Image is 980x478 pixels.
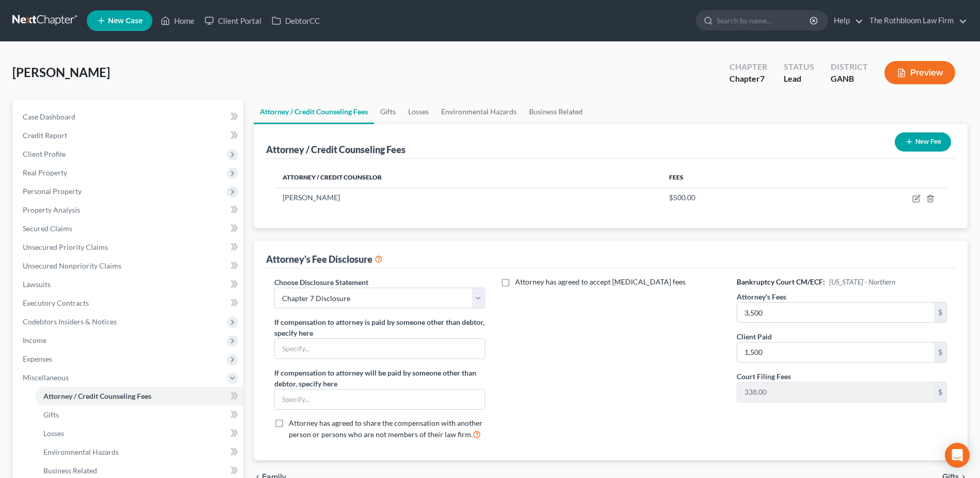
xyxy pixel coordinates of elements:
[14,201,243,219] a: Property Analysis
[784,61,814,73] div: Status
[737,303,934,322] input: 0.00
[35,387,243,406] a: Attorney / Credit Counseling Fees
[274,367,485,389] label: If compensation to attorney will be paid by someone other than debtor, specify here
[831,61,868,73] div: District
[737,371,791,382] label: Court Filing Fees
[43,410,59,419] span: Gifts
[737,291,786,302] label: Attorney's Fees
[23,298,89,307] span: Executory Contracts
[274,317,485,338] label: If compensation to attorney is paid by someone other than debtor, specify here
[737,382,934,402] input: 0.00
[945,443,970,468] div: Open Intercom Messenger
[934,303,946,322] div: $
[108,17,143,25] span: New Case
[831,73,868,85] div: GANB
[23,112,75,121] span: Case Dashboard
[934,342,946,362] div: $
[23,354,52,363] span: Expenses
[14,275,243,294] a: Lawsuits
[35,443,243,461] a: Environmental Hazards
[884,61,955,84] button: Preview
[266,143,406,156] div: Attorney / Credit Counseling Fees
[895,132,951,152] button: New Fee
[669,193,695,202] span: $500.00
[23,243,108,251] span: Unsecured Priority Claims
[43,429,64,438] span: Losses
[43,392,151,400] span: Attorney / Credit Counseling Fees
[199,11,267,30] a: Client Portal
[283,173,382,181] span: Attorney / Credit Counselor
[737,331,772,342] label: Client Paid
[784,73,814,85] div: Lead
[23,280,51,289] span: Lawsuits
[254,99,374,124] a: Attorney / Credit Counseling Fees
[283,193,340,202] span: [PERSON_NAME]
[523,99,589,124] a: Business Related
[829,277,895,286] span: [US_STATE] - Northern
[374,99,402,124] a: Gifts
[35,406,243,424] a: Gifts
[14,257,243,275] a: Unsecured Nonpriority Claims
[14,219,243,238] a: Secured Claims
[737,342,934,362] input: 0.00
[267,11,325,30] a: DebtorCC
[275,390,484,409] input: Specify...
[35,424,243,443] a: Losses
[12,65,110,80] span: [PERSON_NAME]
[14,108,243,126] a: Case Dashboard
[23,373,69,382] span: Miscellaneous
[23,187,82,196] span: Personal Property
[23,205,80,214] span: Property Analysis
[23,261,121,270] span: Unsecured Nonpriority Claims
[515,277,686,286] span: Attorney has agreed to accept [MEDICAL_DATA] fees
[23,336,46,345] span: Income
[23,317,117,326] span: Codebtors Insiders & Notices
[274,277,368,288] label: Choose Disclosure Statement
[275,339,484,358] input: Specify...
[864,11,967,30] a: The Rothbloom Law Firm
[669,173,683,181] span: Fees
[717,11,811,30] input: Search by name...
[266,253,383,265] div: Attorney's Fee Disclosure
[23,168,67,177] span: Real Property
[14,238,243,257] a: Unsecured Priority Claims
[155,11,199,30] a: Home
[729,73,767,85] div: Chapter
[737,277,947,287] h6: Bankruptcy Court CM/ECF:
[14,294,243,312] a: Executory Contracts
[402,99,435,124] a: Losses
[934,382,946,402] div: $
[829,11,863,30] a: Help
[23,131,67,140] span: Credit Report
[435,99,523,124] a: Environmental Hazards
[43,447,119,456] span: Environmental Hazards
[14,126,243,145] a: Credit Report
[729,61,767,73] div: Chapter
[23,224,72,233] span: Secured Claims
[289,419,483,439] span: Attorney has agreed to share the compensation with another person or persons who are not members ...
[23,150,66,158] span: Client Profile
[760,73,765,83] span: 7
[43,466,97,475] span: Business Related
